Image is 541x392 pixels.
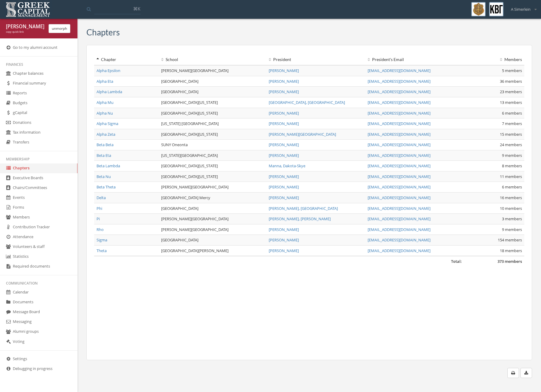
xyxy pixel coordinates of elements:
[269,89,299,94] a: [PERSON_NAME]
[269,227,299,232] a: [PERSON_NAME]
[498,237,522,243] span: 154 members
[97,163,120,168] a: Beta Lambda
[368,195,430,200] a: [EMAIL_ADDRESS][DOMAIN_NAME]
[97,79,113,84] a: Alpha Eta
[368,237,430,243] a: [EMAIL_ADDRESS][DOMAIN_NAME]
[269,57,363,63] div: President
[368,110,430,116] a: [EMAIL_ADDRESS][DOMAIN_NAME]
[97,216,100,221] a: Pi
[97,227,104,232] a: Rho
[159,214,266,224] td: [PERSON_NAME][GEOGRAPHIC_DATA]
[6,23,44,30] div: [PERSON_NAME] Simerlein
[159,140,266,150] td: SUNY Oneonta
[368,227,430,232] a: [EMAIL_ADDRESS][DOMAIN_NAME]
[159,171,266,182] td: [GEOGRAPHIC_DATA][US_STATE]
[97,142,114,147] a: Beta Beta
[368,163,430,168] a: [EMAIL_ADDRESS][DOMAIN_NAME]
[502,184,522,190] span: 6 members
[159,150,266,161] td: [US_STATE][GEOGRAPHIC_DATA]
[159,97,266,108] td: [GEOGRAPHIC_DATA][US_STATE]
[500,132,522,137] span: 15 members
[368,216,430,221] a: [EMAIL_ADDRESS][DOMAIN_NAME]
[502,153,522,158] span: 9 members
[368,89,430,94] a: [EMAIL_ADDRESS][DOMAIN_NAME]
[502,227,522,232] span: 9 members
[97,237,107,243] a: Sigma
[159,193,266,203] td: [GEOGRAPHIC_DATA] Mercy
[500,100,522,105] span: 13 members
[269,132,336,137] a: [PERSON_NAME][GEOGRAPHIC_DATA]
[500,174,522,179] span: 11 members
[94,256,464,267] td: Total:
[97,100,114,105] a: Alpha Mu
[502,68,522,73] span: 5 members
[269,79,299,84] a: [PERSON_NAME]
[368,184,430,190] a: [EMAIL_ADDRESS][DOMAIN_NAME]
[500,248,522,253] span: 18 members
[498,259,522,264] span: 373 members
[467,57,522,63] div: Members
[133,6,140,12] span: ⌘K
[269,216,331,221] a: [PERSON_NAME], [PERSON_NAME]
[500,89,522,94] span: 23 members
[500,79,522,84] span: 36 members
[511,7,531,12] span: A Simerlein
[159,87,266,97] td: [GEOGRAPHIC_DATA]
[368,142,430,147] a: [EMAIL_ADDRESS][DOMAIN_NAME]
[269,110,299,116] a: [PERSON_NAME]
[97,248,107,253] a: Theta
[368,132,430,137] a: [EMAIL_ADDRESS][DOMAIN_NAME]
[269,153,299,158] a: [PERSON_NAME]
[269,142,299,147] a: [PERSON_NAME]
[502,110,522,116] span: 6 members
[159,203,266,214] td: [GEOGRAPHIC_DATA]
[502,121,522,126] span: 7 members
[159,129,266,140] td: [GEOGRAPHIC_DATA][US_STATE]
[269,184,299,190] a: [PERSON_NAME]
[507,2,537,12] div: A Simerlein
[368,57,462,63] div: President 's Email
[97,184,116,190] a: Beta Theta
[269,195,299,200] a: [PERSON_NAME]
[368,248,430,253] a: [EMAIL_ADDRESS][DOMAIN_NAME]
[159,235,266,246] td: [GEOGRAPHIC_DATA]
[368,68,430,73] a: [EMAIL_ADDRESS][DOMAIN_NAME]
[269,206,338,211] a: [PERSON_NAME], [GEOGRAPHIC_DATA]
[97,174,111,179] a: Beta Nu
[97,132,115,137] a: Alpha Zeta
[500,206,522,211] span: 10 members
[97,68,120,73] a: Alpha Epsilon
[500,195,522,200] span: 16 members
[368,121,430,126] a: [EMAIL_ADDRESS][DOMAIN_NAME]
[368,206,430,211] a: [EMAIL_ADDRESS][DOMAIN_NAME]
[97,195,106,200] a: Delta
[500,142,522,147] span: 24 members
[159,224,266,235] td: [PERSON_NAME][GEOGRAPHIC_DATA]
[159,182,266,193] td: [PERSON_NAME][GEOGRAPHIC_DATA]
[97,206,102,211] a: Phi
[368,153,430,158] a: [EMAIL_ADDRESS][DOMAIN_NAME]
[269,174,299,179] a: [PERSON_NAME]
[49,24,70,33] button: unmorph
[269,100,345,105] a: [GEOGRAPHIC_DATA], [GEOGRAPHIC_DATA]
[6,30,44,34] div: copy quick link
[159,76,266,87] td: [GEOGRAPHIC_DATA]
[159,161,266,171] td: [GEOGRAPHIC_DATA][US_STATE]
[269,237,299,243] a: [PERSON_NAME]
[368,174,430,179] a: [EMAIL_ADDRESS][DOMAIN_NAME]
[161,57,264,63] div: School
[159,108,266,118] td: [GEOGRAPHIC_DATA][US_STATE]
[502,216,522,221] span: 3 members
[159,65,266,76] td: [PERSON_NAME][GEOGRAPHIC_DATA]
[368,79,430,84] a: [EMAIL_ADDRESS][DOMAIN_NAME]
[269,121,299,126] a: [PERSON_NAME]
[368,100,430,105] a: [EMAIL_ADDRESS][DOMAIN_NAME]
[97,57,156,63] div: Chapter
[502,163,522,168] span: 8 members
[159,118,266,129] td: [US_STATE] [GEOGRAPHIC_DATA]
[269,163,305,168] a: Manna, Dakota-Skye
[97,110,113,116] a: Alpha Nu
[86,28,120,37] h3: Chapters
[97,153,111,158] a: Beta Eta
[97,89,122,94] a: Alpha Lambda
